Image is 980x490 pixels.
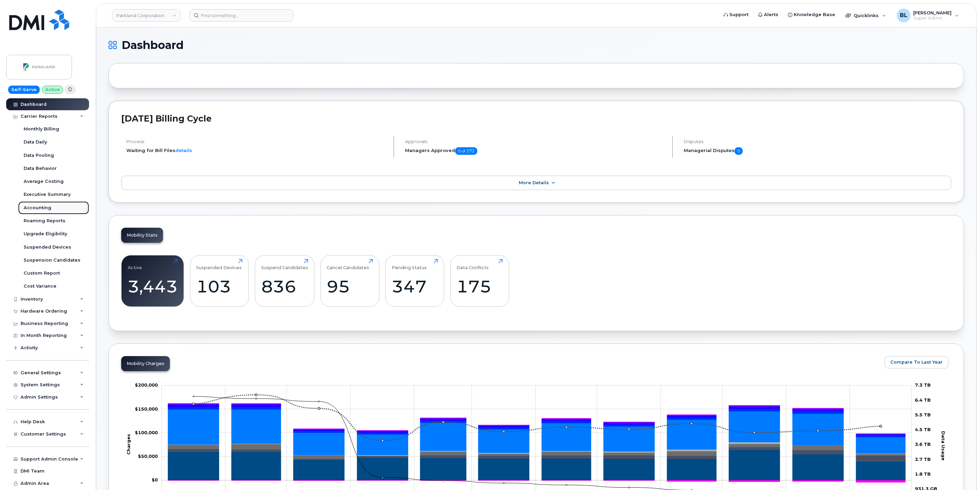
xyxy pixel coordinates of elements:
[168,407,905,437] g: GST
[168,480,905,482] g: Credits
[327,259,369,270] div: Cancel Candidates
[405,147,666,155] h5: Managers Approved
[168,404,905,435] g: PST
[884,356,948,368] button: Compare To Last Year
[128,259,142,270] div: Active
[456,259,503,303] a: Data Conflicts175
[168,404,905,434] g: QST
[128,276,178,297] div: 3,443
[168,447,905,462] g: Roaming
[456,259,489,270] div: Data Conflicts
[915,442,931,447] tspan: 3.6 TB
[392,276,438,297] div: 347
[915,397,931,403] tspan: 6.4 TB
[327,259,373,303] a: Cancel Candidates95
[915,471,931,477] tspan: 1.8 TB
[734,147,743,155] span: 0
[519,180,549,185] span: More Details
[915,412,931,417] tspan: 5.5 TB
[122,40,184,50] span: Dashboard
[915,382,931,388] tspan: 7.3 TB
[126,147,388,154] li: Waiting for Bill Files
[327,276,373,297] div: 95
[196,259,242,270] div: Suspended Devices
[196,276,242,297] div: 103
[135,430,158,435] g: $0
[941,431,946,461] tspan: Data Usage
[135,430,158,435] tspan: $100,000
[456,276,503,297] div: 175
[196,259,242,303] a: Suspended Devices103
[175,148,192,153] a: details
[455,147,477,155] span: 0 of 272
[128,259,178,303] a: Active3,443
[261,259,308,270] div: Suspend Candidates
[126,139,388,144] h4: Process
[152,477,158,483] tspan: $0
[890,359,943,365] span: Compare To Last Year
[135,382,158,388] tspan: $200,000
[135,382,158,388] g: $0
[261,276,308,297] div: 836
[405,139,666,144] h4: Approvals
[392,259,427,270] div: Pending Status
[138,453,158,459] tspan: $50,000
[135,406,158,412] tspan: $150,000
[121,113,951,124] h2: [DATE] Billing Cycle
[135,406,158,412] g: $0
[138,453,158,459] g: $0
[168,410,905,455] g: Features
[684,139,951,144] h4: Disputes
[168,450,905,480] g: Rate Plan
[684,147,951,155] h5: Managerial Disputes
[261,259,308,303] a: Suspend Candidates836
[168,405,905,436] g: HST
[392,259,438,303] a: Pending Status347
[126,434,131,455] tspan: Charges
[915,427,931,432] tspan: 4.5 TB
[915,456,931,462] tspan: 2.7 TB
